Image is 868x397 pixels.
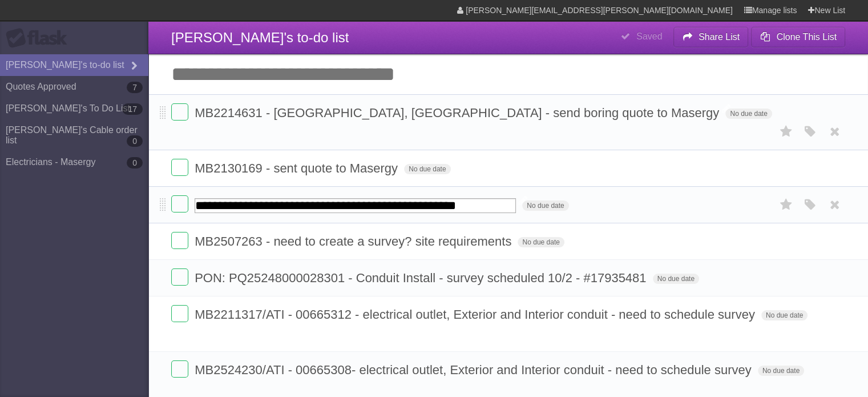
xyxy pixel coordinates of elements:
b: 7 [127,82,143,93]
b: 0 [127,157,143,169]
span: No due date [758,366,804,376]
b: 17 [122,103,143,115]
span: MB2130169 - sent quote to Masergy [195,161,401,175]
span: No due date [518,237,564,247]
span: No due date [522,200,568,211]
span: No due date [761,310,808,320]
span: No due date [404,164,450,174]
span: MB2211317/ATI - 00665312 - electrical outlet, Exterior and Interior conduit - need to schedule su... [195,307,758,322]
span: MB2214631 - [GEOGRAPHIC_DATA], [GEOGRAPHIC_DATA] - send boring quote to Masergy [195,106,722,120]
button: Share List [673,27,749,47]
b: Saved [636,31,662,41]
label: Star task [776,122,797,141]
b: Share List [699,32,740,42]
label: Done [171,103,188,121]
span: PON: PQ25248000028301 - Conduit Install - survey scheduled 10/2 - #17935481 [195,271,649,285]
span: No due date [725,109,772,119]
label: Done [171,360,188,378]
button: Clone This List [751,27,845,47]
label: Done [171,268,188,286]
label: Done [171,305,188,322]
span: [PERSON_NAME]'s to-do list [171,30,349,45]
label: Done [171,195,188,212]
label: Done [171,232,188,249]
span: MB2507263 - need to create a survey? site requirements [195,234,514,248]
div: Flask [6,28,74,49]
label: Done [171,159,188,176]
b: Clone This List [776,32,837,42]
label: Star task [776,195,797,214]
span: MB2524230/ATI - 00665308- electrical outlet, Exterior and Interior conduit - need to schedule survey [195,363,754,377]
span: No due date [653,274,699,284]
b: 0 [127,135,143,147]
